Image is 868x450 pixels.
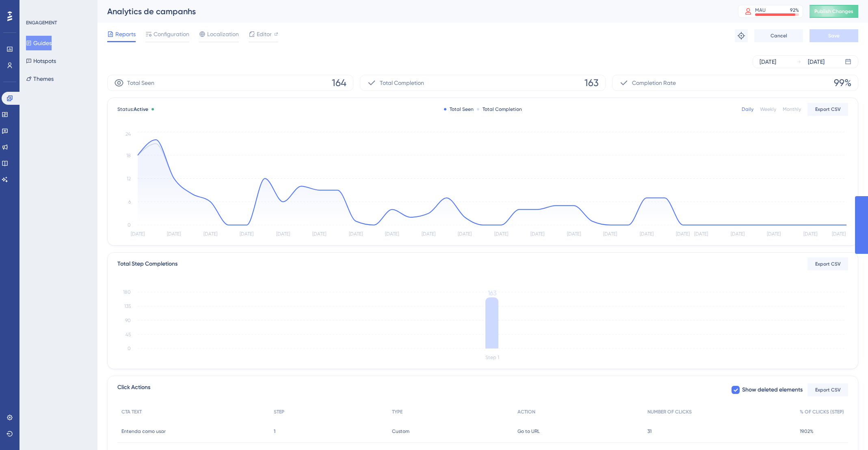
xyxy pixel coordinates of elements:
[808,57,825,67] div: [DATE]
[107,6,718,17] div: Analytics de campanhs
[392,409,403,415] span: TYPE
[203,231,217,237] tspan: [DATE]
[800,428,814,435] span: 19.02%
[392,428,409,435] span: Custom
[742,385,803,395] span: Show deleted elements
[274,428,275,435] span: 1
[167,231,181,237] tspan: [DATE]
[760,106,776,112] div: Weekly
[647,428,652,435] span: 31
[26,71,54,86] button: Themes
[26,19,57,26] div: ENGAGEMENT
[815,106,841,112] span: Export CSV
[807,103,848,116] button: Export CSV
[807,383,848,396] button: Export CSV
[731,231,745,237] tspan: [DATE]
[832,231,846,237] tspan: [DATE]
[121,428,166,435] span: Entenda como usar
[790,7,799,13] div: 92 %
[567,231,581,237] tspan: [DATE]
[121,409,142,415] span: CTA TEXT
[828,32,840,39] span: Save
[126,131,131,137] tspan: 24
[126,153,131,158] tspan: 18
[26,36,52,50] button: Guides
[834,418,858,442] iframe: UserGuiding AI Assistant Launcher
[494,231,508,237] tspan: [DATE]
[117,106,148,112] span: Status:
[783,106,801,112] div: Monthly
[767,231,781,237] tspan: [DATE]
[274,409,284,415] span: STEP
[810,29,858,42] button: Save
[117,383,150,397] span: Click Actions
[131,231,145,237] tspan: [DATE]
[760,57,776,67] div: [DATE]
[807,257,848,270] button: Export CSV
[125,318,131,323] tspan: 90
[422,231,435,237] tspan: [DATE]
[530,231,544,237] tspan: [DATE]
[115,29,136,39] span: Reports
[485,355,499,360] tspan: Step 1
[477,106,522,112] div: Total Completion
[117,259,177,269] div: Total Step Completions
[444,106,474,112] div: Total Seen
[834,76,851,89] span: 99%
[332,76,346,89] span: 164
[771,32,787,39] span: Cancel
[815,261,841,267] span: Export CSV
[127,176,131,182] tspan: 12
[207,29,239,39] span: Localization
[810,5,858,18] button: Publish Changes
[349,231,363,237] tspan: [DATE]
[128,346,131,351] tspan: 0
[803,231,817,237] tspan: [DATE]
[742,106,753,112] div: Daily
[815,387,841,393] span: Export CSV
[814,8,853,15] span: Publish Changes
[458,231,472,237] tspan: [DATE]
[385,231,399,237] tspan: [DATE]
[488,289,496,297] tspan: 163
[676,231,690,237] tspan: [DATE]
[755,7,766,13] div: MAU
[800,409,844,415] span: % OF CLICKS (STEP)
[603,231,617,237] tspan: [DATE]
[584,76,599,89] span: 163
[276,231,290,237] tspan: [DATE]
[127,78,154,88] span: Total Seen
[694,231,708,237] tspan: [DATE]
[240,231,253,237] tspan: [DATE]
[154,29,189,39] span: Configuration
[632,78,676,88] span: Completion Rate
[517,409,535,415] span: ACTION
[128,199,131,205] tspan: 6
[134,106,148,112] span: Active
[517,428,540,435] span: Go to URL
[126,332,131,337] tspan: 45
[647,409,692,415] span: NUMBER OF CLICKS
[640,231,654,237] tspan: [DATE]
[312,231,326,237] tspan: [DATE]
[123,289,131,295] tspan: 180
[754,29,803,42] button: Cancel
[128,222,131,228] tspan: 0
[124,303,131,309] tspan: 135
[380,78,424,88] span: Total Completion
[257,29,272,39] span: Editor
[26,54,56,68] button: Hotspots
